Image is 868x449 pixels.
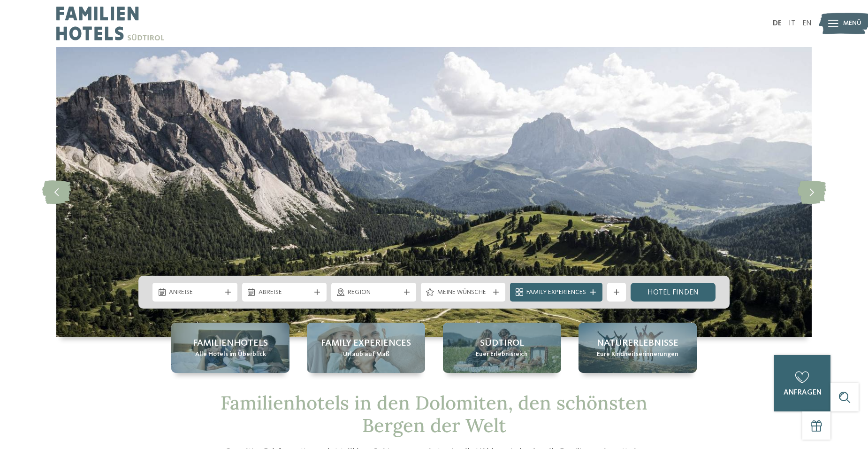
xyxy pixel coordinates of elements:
[56,47,812,337] img: Familienhotels in den Dolomiten: Urlaub im Reich der bleichen Berge
[169,288,221,297] span: Anreise
[171,323,289,373] a: Familienhotels in den Dolomiten: Urlaub im Reich der bleichen Berge Familienhotels Alle Hotels im...
[437,288,489,297] span: Meine Wünsche
[631,283,716,302] a: Hotel finden
[802,20,812,27] a: EN
[526,288,586,297] span: Family Experiences
[321,337,411,350] span: Family Experiences
[221,391,647,437] span: Familienhotels in den Dolomiten, den schönsten Bergen der Welt
[774,355,830,411] a: anfragen
[443,323,561,373] a: Familienhotels in den Dolomiten: Urlaub im Reich der bleichen Berge Südtirol Euer Erlebnisreich
[348,288,400,297] span: Region
[789,20,795,27] a: IT
[579,323,697,373] a: Familienhotels in den Dolomiten: Urlaub im Reich der bleichen Berge Naturerlebnisse Eure Kindheit...
[193,337,268,350] span: Familienhotels
[343,350,389,359] span: Urlaub auf Maß
[784,389,822,396] span: anfragen
[843,19,861,28] span: Menü
[597,350,678,359] span: Eure Kindheitserinnerungen
[597,337,678,350] span: Naturerlebnisse
[259,288,311,297] span: Abreise
[195,350,266,359] span: Alle Hotels im Überblick
[476,350,528,359] span: Euer Erlebnisreich
[480,337,524,350] span: Südtirol
[307,323,425,373] a: Familienhotels in den Dolomiten: Urlaub im Reich der bleichen Berge Family Experiences Urlaub auf...
[773,20,782,27] a: DE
